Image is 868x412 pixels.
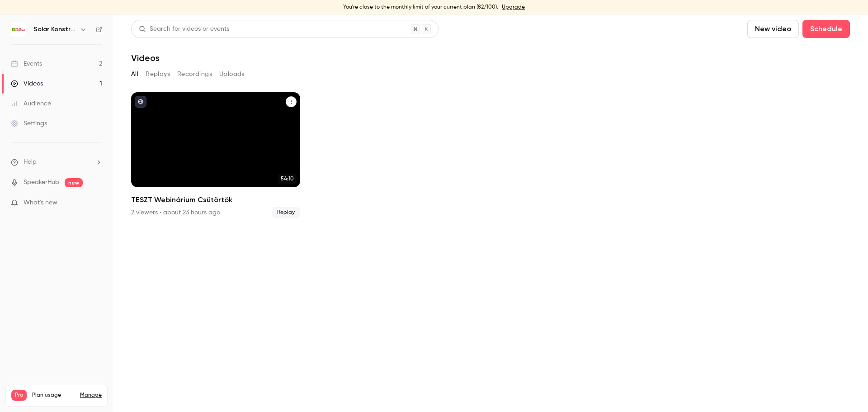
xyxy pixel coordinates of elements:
button: Uploads [219,67,245,81]
img: Solar Konstrukt Kft. [11,22,26,37]
a: SpeakerHub [24,178,59,187]
button: Replays [146,67,170,81]
span: Pro [11,390,27,401]
a: Manage [80,392,102,399]
div: Audience [11,99,51,108]
div: Settings [11,119,47,128]
button: Schedule [802,20,850,38]
span: 54:10 [278,174,297,184]
span: Replay [272,207,300,218]
button: New video [747,20,799,38]
ul: Videos [131,92,850,218]
div: Search for videos or events [139,24,229,34]
li: help-dropdown-opener [11,157,102,167]
h2: TESZT Webinárium Csütörtök [131,194,300,205]
div: Videos [11,79,43,88]
section: Videos [131,20,850,407]
span: Help [24,157,37,167]
li: TESZT Webinárium Csütörtök [131,92,300,218]
h6: Solar Konstrukt Kft. [33,25,76,34]
button: Recordings [177,67,212,81]
span: new [65,178,83,187]
a: 54:10TESZT Webinárium Csütörtök2 viewers • about 23 hours agoReplay [131,92,300,218]
a: Upgrade [502,4,525,11]
span: Plan usage [32,392,75,399]
button: published [135,96,146,108]
button: All [131,67,138,81]
div: Events [11,59,42,68]
span: What's new [24,198,57,208]
div: 2 viewers • about 23 hours ago [131,208,220,217]
h1: Videos [131,52,160,63]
